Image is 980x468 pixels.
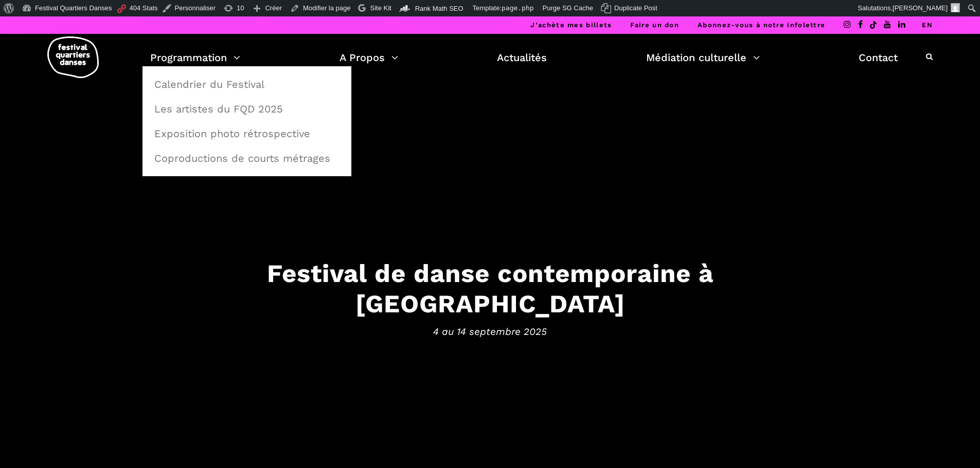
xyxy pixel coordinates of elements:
a: Faire un don [630,21,679,29]
a: Actualités [497,49,547,66]
a: J’achète mes billets [530,21,612,29]
a: Calendrier du Festival [148,72,346,96]
span: 4 au 14 septembre 2025 [171,324,809,339]
h3: Festival de danse contemporaine à [GEOGRAPHIC_DATA] [171,258,809,319]
span: Site Kit [370,4,391,12]
a: A Propos [340,49,398,66]
a: Abonnez-vous à notre infolettre [698,21,825,29]
span: Rank Math SEO [415,5,464,12]
a: Exposition photo rétrospective [148,122,346,145]
span: [PERSON_NAME] [893,4,948,12]
img: logo-fqd-med [47,36,99,78]
a: Les artistes du FQD 2025 [148,97,346,121]
a: Programmation [150,49,240,66]
a: Contact [859,49,898,66]
a: EN [922,21,933,29]
a: Coproductions de courts métrages [148,146,346,170]
a: Médiation culturelle [646,49,760,66]
span: page.php [502,4,534,12]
